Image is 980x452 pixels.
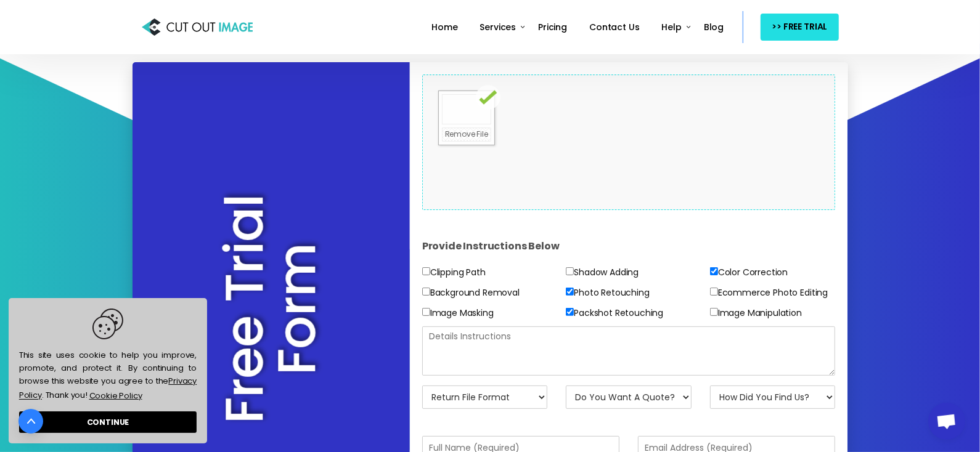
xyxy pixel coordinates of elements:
[566,308,574,316] input: Packshot Retouching
[928,403,965,440] a: Open chat
[142,15,253,39] img: Cut Out Image: Photo Cut Out Service Provider
[533,14,572,41] a: Pricing
[475,14,521,41] a: Services
[422,228,836,265] h4: Provide Instructions Below
[710,305,802,321] label: Image Manipulation
[772,19,827,34] span: >> FREE TRIAL
[422,285,520,301] label: Background Removal
[657,14,687,41] a: Help
[219,188,324,429] h2: Free Trial Form
[422,305,494,321] label: Image Masking
[710,267,718,275] input: Color Correction
[566,288,574,296] input: Photo Retouching
[442,127,491,142] a: Remove File
[710,308,718,316] input: Image Manipulation
[662,21,682,33] span: Help
[566,285,649,301] label: Photo Retouching
[710,265,788,280] label: Color Correction
[710,285,828,301] label: Ecommerce Photo Editing
[566,265,639,280] label: Shadow Adding
[589,21,639,33] span: Contact Us
[422,267,430,275] input: Clipping Path
[422,308,430,316] input: Image Masking
[19,309,197,403] span: This site uses cookie to help you improve, promote, and protect it. By continuing to browse this ...
[427,14,462,41] a: Home
[88,387,144,403] a: learn more about cookies
[538,21,567,33] span: Pricing
[422,265,486,280] label: Clipping Path
[422,288,430,296] input: Background Removal
[566,305,663,321] label: Packshot Retouching
[9,298,207,443] div: cookieconsent
[699,14,729,41] a: Blog
[19,375,197,402] a: Privacy Policy
[704,21,724,33] span: Blog
[710,288,718,296] input: Ecommerce Photo Editing
[431,21,457,33] span: Home
[19,411,197,433] a: dismiss cookie message
[18,409,43,434] a: Go to top
[584,14,644,41] a: Contact Us
[480,21,517,33] span: Services
[566,267,574,275] input: Shadow Adding
[761,14,838,40] a: >> FREE TRIAL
